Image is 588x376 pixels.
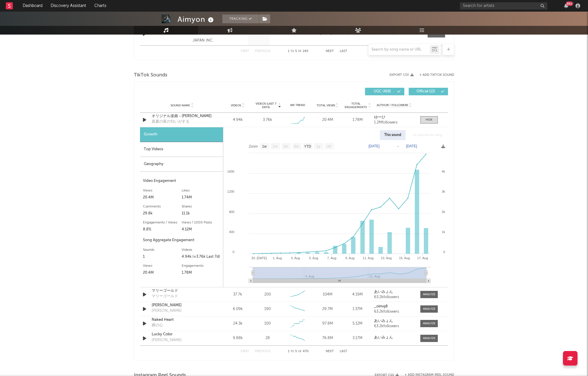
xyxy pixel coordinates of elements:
[152,119,189,125] div: 真夏の夜の匂いがする
[374,336,415,340] a: あいみょん
[419,74,454,77] button: + Add TikTok Sound
[224,306,251,312] div: 6.09k
[374,324,415,328] div: 63.2k followers
[442,210,445,214] text: 2k
[442,230,445,234] text: 1k
[317,104,335,107] span: Total Views
[143,253,182,260] div: 1
[374,290,415,294] a: あいみょん
[178,15,215,24] div: Aimyon
[374,290,393,294] strong: あいみょん
[143,269,182,276] div: 20.4M
[255,350,270,353] button: Previous
[229,210,234,214] text: 800
[374,319,415,323] a: あいみょん
[284,144,288,148] text: 3m
[263,117,272,123] div: 3.76k
[182,269,220,276] div: 1.78M
[224,335,251,341] div: 9.88k
[340,350,347,353] button: Last
[374,305,415,309] a: _oimq8
[182,194,220,201] div: 1.74M
[152,302,212,308] a: [PERSON_NAME]
[134,72,167,79] span: TikTok Sounds
[171,104,190,107] span: Sound Name
[344,306,371,312] div: 1.37M
[282,348,314,355] div: 1 5 470
[381,256,392,260] text: 13. Aug
[152,332,212,337] a: Lucky Color
[374,305,388,308] strong: _oimq8
[231,104,241,107] span: Videos
[409,88,448,95] button: Official(12)
[182,226,220,233] div: 4.12M
[254,102,278,109] span: Videos (last 7 days)
[344,335,371,341] div: 3.17M
[291,256,300,260] text: 3. Aug
[264,306,271,312] div: 190
[314,292,341,298] div: 104M
[345,256,354,260] text: 9. Aug
[291,350,294,353] span: to
[460,2,547,10] input: Search for artists
[316,144,320,148] text: 1y
[442,190,445,193] text: 3k
[224,117,251,123] div: 4.94k
[374,319,393,323] strong: あいみょん
[143,194,182,201] div: 20.4M
[182,187,220,194] div: Likes
[399,256,410,260] text: 15. Aug
[314,117,341,123] div: 20.4M
[252,256,267,260] text: 30. [DATE]
[152,113,212,119] div: オリジナル楽曲 - [PERSON_NAME]
[327,144,331,148] text: All
[314,335,341,341] div: 76.8M
[442,170,445,173] text: 4k
[566,1,573,6] div: 99 +
[143,178,220,185] div: Video Engagement
[143,226,182,233] div: 8.8%
[229,230,234,234] text: 400
[408,130,447,140] div: All sounds for song
[380,130,405,140] div: This sound
[412,90,439,93] span: Official ( 12 )
[374,336,393,339] strong: あいみょん
[140,157,223,172] div: Geography
[222,15,259,23] button: Tracking
[298,350,302,353] span: of
[262,144,267,148] text: 1w
[273,256,282,260] text: 1. Aug
[284,103,311,108] div: 6M Trend
[417,256,428,260] text: 17. Aug
[143,246,182,253] div: Sounds
[264,321,271,327] div: 100
[152,288,212,294] a: マリーゴールド
[314,306,341,312] div: 29.7M
[224,292,251,298] div: 37.7k
[344,102,368,109] span: Total Engagements
[182,253,220,260] div: 4.94k (+3.76k Last 7d)
[182,219,220,226] div: Views / 1000 Posts
[143,187,182,194] div: Views
[241,350,249,353] button: First
[327,256,336,260] text: 7. Aug
[374,121,415,125] div: 1.2M followers
[273,144,278,148] text: 1m
[363,256,373,260] text: 11. Aug
[374,115,415,119] a: ゆーひ
[152,317,212,323] a: Naked Heart
[265,335,270,341] div: 28
[414,74,454,77] button: + Add TikTok Sound
[344,292,371,298] div: 4.19M
[140,127,223,142] div: Growth
[374,310,415,314] div: 63.2k followers
[143,203,182,210] div: Comments
[152,308,182,314] div: [PERSON_NAME]
[365,88,404,95] button: UGC(458)
[233,250,234,254] text: 0
[304,144,311,148] text: YTD
[182,210,220,217] div: 11.1k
